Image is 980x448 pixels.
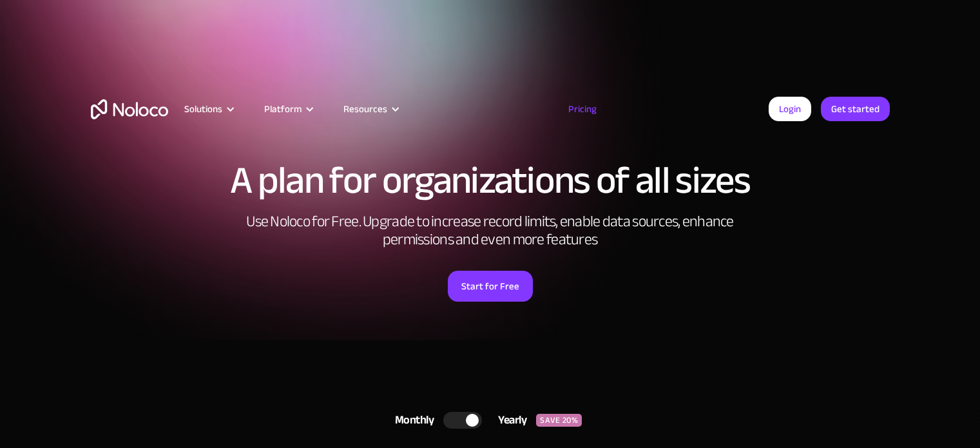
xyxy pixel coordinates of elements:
[482,411,536,430] div: Yearly
[769,97,811,121] a: Login
[536,414,582,427] div: SAVE 20%
[184,101,222,117] div: Solutions
[264,101,302,117] div: Platform
[327,101,413,117] div: Resources
[821,97,890,121] a: Get started
[248,101,327,117] div: Platform
[233,213,748,249] h2: Use Noloco for Free. Upgrade to increase record limits, enable data sources, enhance permissions ...
[379,411,444,430] div: Monthly
[343,101,387,117] div: Resources
[91,161,890,200] h1: A plan for organizations of all sizes
[448,271,533,302] a: Start for Free
[91,99,168,119] a: home
[168,101,248,117] div: Solutions
[552,101,613,117] a: Pricing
